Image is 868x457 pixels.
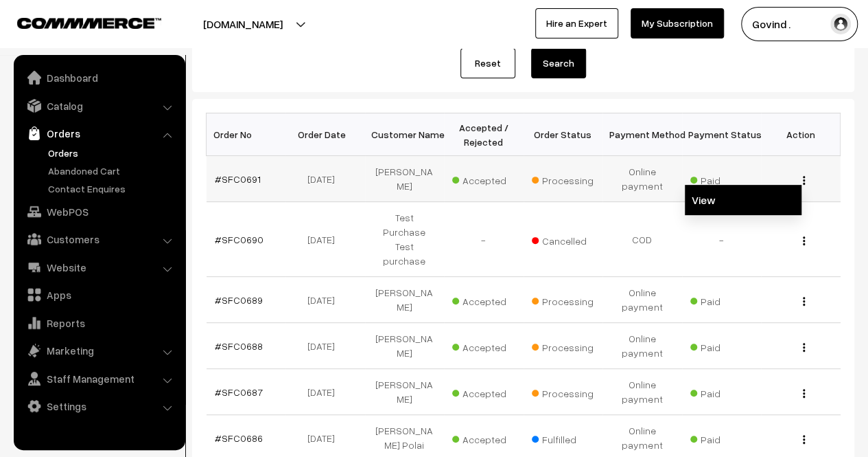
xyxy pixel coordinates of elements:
span: Paid [690,337,759,355]
span: Processing [532,170,600,188]
a: Staff Management [17,366,180,391]
span: Paid [690,291,759,309]
span: Accepted [452,429,521,447]
a: #SFC0689 [215,294,263,306]
img: Menu [803,343,805,352]
a: #SFC0690 [215,234,263,245]
span: Paid [690,170,759,188]
td: - [682,202,762,277]
a: Settings [17,394,180,419]
a: Website [17,255,180,280]
span: Accepted [452,170,521,188]
img: Menu [803,236,805,245]
a: Reports [17,311,180,335]
td: Online payment [602,156,682,202]
a: Reset [460,48,515,78]
span: Accepted [452,291,521,309]
th: Order Status [524,113,603,156]
img: Menu [803,389,805,398]
td: [DATE] [285,202,365,277]
a: Orders [17,121,180,146]
th: Customer Name [365,113,445,156]
a: Hire an Expert [535,8,618,38]
td: [DATE] [285,323,365,369]
td: Test Purchase Test purchase [365,202,445,277]
span: Processing [532,337,600,355]
a: COMMMERCE [17,14,137,30]
span: Paid [690,429,759,447]
span: Processing [532,291,600,309]
td: [PERSON_NAME] [365,277,445,323]
button: [DOMAIN_NAME] [155,7,331,41]
span: Accepted [452,337,521,355]
button: Search [531,48,586,78]
img: Menu [803,176,805,185]
img: Menu [803,435,805,444]
td: [DATE] [285,369,365,415]
a: My Subscription [631,8,724,38]
td: [PERSON_NAME] [365,156,445,202]
span: Accepted [452,383,521,401]
td: Online payment [602,323,682,369]
a: #SFC0686 [215,432,263,444]
td: - [444,202,524,277]
th: Payment Status [682,113,762,156]
th: Accepted / Rejected [444,113,524,156]
span: Cancelled [532,230,600,248]
td: COD [602,202,682,277]
img: COMMMERCE [17,18,161,28]
a: Dashboard [17,65,180,90]
td: Online payment [602,369,682,415]
a: Marketing [17,338,180,363]
td: [DATE] [285,156,365,202]
button: Govind . [741,7,858,41]
span: Paid [690,383,759,401]
a: Abandoned Cart [45,164,180,178]
th: Payment Method [602,113,682,156]
a: #SFC0687 [215,386,263,398]
a: Customers [17,227,180,252]
a: Catalog [17,93,180,118]
span: Fulfilled [532,429,600,447]
td: [PERSON_NAME] [365,369,445,415]
a: WebPOS [17,199,180,224]
span: Processing [532,383,600,401]
td: [DATE] [285,277,365,323]
img: Menu [803,297,805,306]
td: Online payment [602,277,682,323]
td: [PERSON_NAME] [365,323,445,369]
a: #SFC0691 [215,173,261,185]
th: Action [761,113,841,156]
a: Orders [45,146,180,160]
img: user [830,14,851,34]
a: Apps [17,282,180,307]
a: View [685,185,801,215]
th: Order No [207,113,286,156]
th: Order Date [285,113,365,156]
a: Contact Enquires [45,181,180,196]
a: #SFC0688 [215,340,263,352]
